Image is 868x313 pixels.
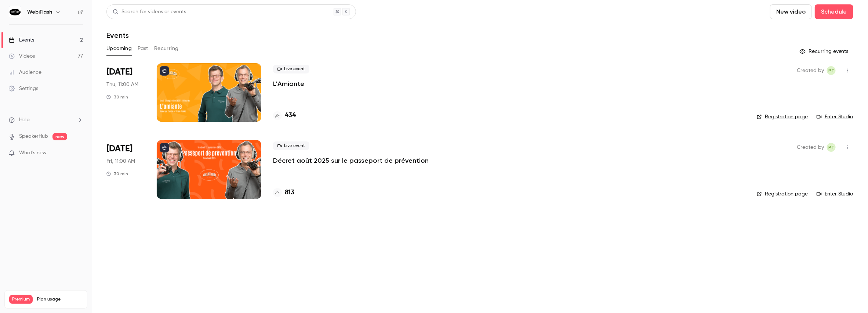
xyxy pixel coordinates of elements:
li: help-dropdown-opener [9,116,83,124]
span: Help [19,116,30,124]
a: Enter Studio [817,190,853,198]
div: Settings [9,85,38,92]
button: Schedule [815,4,853,19]
button: Upcoming [106,43,132,54]
div: 30 min [106,94,128,100]
span: Fri, 11:00 AM [106,158,135,165]
a: Décret août 2025 sur le passeport de prévention [273,156,429,165]
span: PT [828,143,834,152]
span: Thu, 11:00 AM [106,81,138,88]
a: Enter Studio [817,113,853,120]
button: New video [770,4,812,19]
h4: 434 [285,111,296,120]
button: Past [138,43,148,54]
div: 30 min [106,171,128,177]
div: Audience [9,69,41,76]
span: Created by [797,143,824,152]
a: 813 [273,188,294,198]
div: Events [9,36,34,44]
h6: WebiFlash [27,8,52,16]
span: Created by [797,66,824,75]
h1: Events [106,31,129,40]
span: What's new [19,149,47,157]
div: Videos [9,53,35,60]
span: Live event [273,141,309,150]
span: new [52,133,67,140]
span: [DATE] [106,66,132,78]
div: Search for videos or events [113,8,186,16]
span: Plan usage [37,296,83,302]
a: Registration page [757,190,808,198]
span: Premium [9,295,33,304]
a: SpeakerHub [19,133,48,140]
span: PT [828,66,834,75]
h4: 813 [285,188,294,198]
span: [DATE] [106,143,132,155]
span: Pauline TERRIEN [827,66,836,75]
img: WebiFlash [9,6,21,18]
span: Live event [273,65,309,73]
iframe: Noticeable Trigger [74,150,83,156]
span: Pauline TERRIEN [827,143,836,152]
div: Sep 12 Fri, 11:00 AM (Europe/Paris) [106,140,145,199]
a: Registration page [757,113,808,120]
button: Recurring events [796,46,853,57]
div: Sep 4 Thu, 11:00 AM (Europe/Paris) [106,63,145,122]
button: Recurring [154,43,179,54]
a: L'Amiante [273,79,304,88]
a: 434 [273,111,296,120]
